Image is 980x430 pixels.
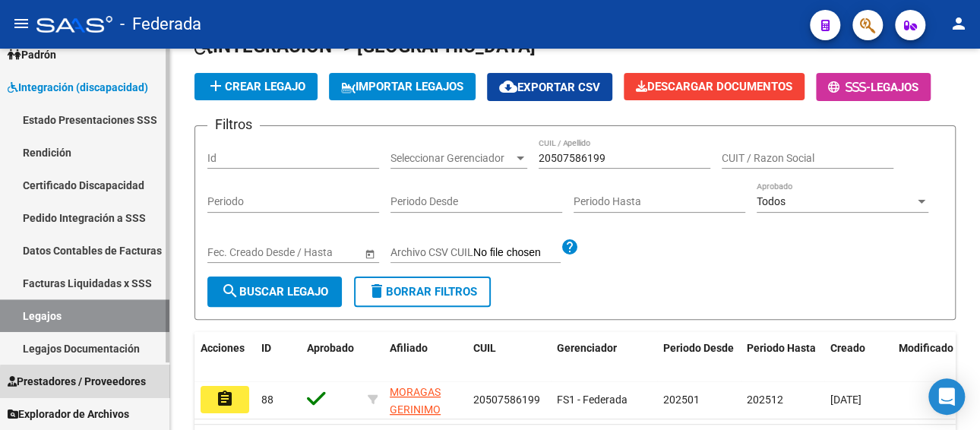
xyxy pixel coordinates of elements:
span: Acciones [201,342,245,354]
span: IMPORTAR LEGAJOS [341,80,463,93]
button: Crear Legajo [194,73,318,100]
span: Periodo Desde [663,342,734,354]
mat-icon: delete [368,282,386,300]
span: Todos [757,195,786,207]
span: 202512 [747,394,783,406]
mat-icon: assignment [216,390,234,408]
mat-icon: cloud_download [499,77,517,96]
span: Seleccionar Gerenciador [390,152,514,165]
span: MORAGAS GERINIMO [390,386,441,416]
span: Modificado [899,342,953,354]
button: Borrar Filtros [354,277,491,307]
datatable-header-cell: Periodo Hasta [741,332,824,382]
mat-icon: add [207,77,225,95]
span: Exportar CSV [499,81,600,94]
datatable-header-cell: ID [255,332,301,382]
span: - Federada [120,8,201,41]
datatable-header-cell: Modificado [893,332,961,382]
span: ID [261,342,271,354]
span: Borrar Filtros [368,285,477,299]
h3: Filtros [207,114,260,135]
span: CUIL [473,342,496,354]
button: Open calendar [362,245,378,261]
span: 20507586199 [473,394,540,406]
span: Legajos [871,81,918,94]
span: Explorador de Archivos [8,406,129,422]
button: Buscar Legajo [207,277,342,307]
span: - [828,81,871,94]
mat-icon: help [561,238,579,256]
button: Exportar CSV [487,73,612,101]
mat-icon: menu [12,14,30,33]
span: Afiliado [390,342,428,354]
button: -Legajos [816,73,931,101]
span: Descargar Documentos [636,80,792,93]
mat-icon: search [221,282,239,300]
span: Integración (discapacidad) [8,79,148,96]
span: 202501 [663,394,700,406]
span: Periodo Hasta [747,342,816,354]
datatable-header-cell: Creado [824,332,893,382]
input: Archivo CSV CUIL [473,246,561,260]
span: Padrón [8,46,56,63]
span: Aprobado [307,342,354,354]
span: FS1 - Federada [557,394,628,406]
datatable-header-cell: Acciones [194,332,255,382]
span: [DATE] [830,394,861,406]
div: Open Intercom Messenger [928,378,965,415]
span: Buscar Legajo [221,285,328,299]
span: Archivo CSV CUIL [390,246,473,258]
datatable-header-cell: CUIL [467,332,551,382]
input: Fecha inicio [207,246,263,259]
datatable-header-cell: Periodo Desde [657,332,741,382]
button: IMPORTAR LEGAJOS [329,73,476,100]
span: Creado [830,342,865,354]
mat-icon: person [950,14,968,33]
datatable-header-cell: Gerenciador [551,332,657,382]
span: Prestadores / Proveedores [8,373,146,390]
datatable-header-cell: Aprobado [301,332,362,382]
span: Gerenciador [557,342,617,354]
span: 88 [261,394,273,406]
button: Descargar Documentos [624,73,805,100]
input: Fecha fin [276,246,350,259]
span: Crear Legajo [207,80,305,93]
datatable-header-cell: Afiliado [384,332,467,382]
